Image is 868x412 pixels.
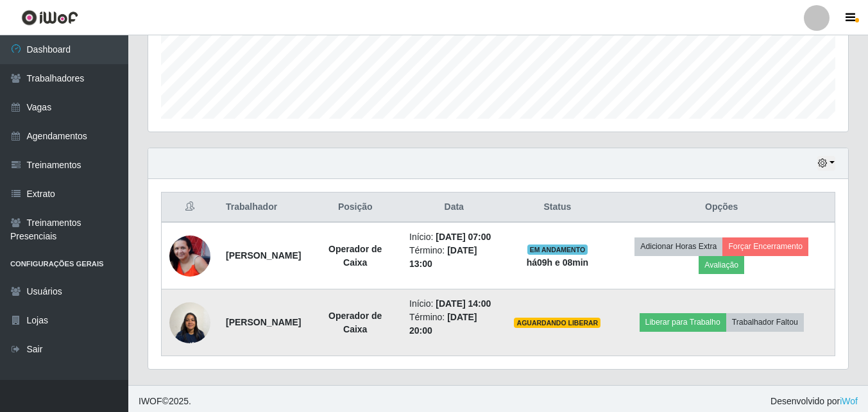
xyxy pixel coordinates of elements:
[770,395,858,408] span: Desenvolvido por
[309,193,402,223] th: Posição
[226,317,301,327] strong: [PERSON_NAME]
[169,236,210,277] img: 1743338839822.jpeg
[226,250,301,261] strong: [PERSON_NAME]
[328,244,382,268] strong: Operador de Caixa
[218,193,309,223] th: Trabalhador
[409,297,498,311] li: Início:
[634,237,722,255] button: Adicionar Horas Extra
[436,232,491,242] time: [DATE] 07:00
[527,245,588,255] span: EM ANDAMENTO
[514,318,600,328] span: AGUARDANDO LIBERAR
[436,298,491,309] time: [DATE] 14:00
[640,313,726,331] button: Liberar para Trabalho
[506,193,608,223] th: Status
[726,313,804,331] button: Trabalhador Faltou
[840,396,858,406] a: iWof
[409,311,498,338] li: Término:
[722,237,808,255] button: Forçar Encerramento
[527,257,589,268] strong: há 09 h e 08 min
[139,396,162,406] span: IWOF
[169,295,210,350] img: 1752717183339.jpeg
[699,256,744,274] button: Avaliação
[409,230,498,244] li: Início:
[328,311,382,334] strong: Operador de Caixa
[608,193,835,223] th: Opções
[402,193,506,223] th: Data
[139,395,191,408] span: © 2025 .
[21,10,78,26] img: CoreUI Logo
[409,244,498,271] li: Término:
